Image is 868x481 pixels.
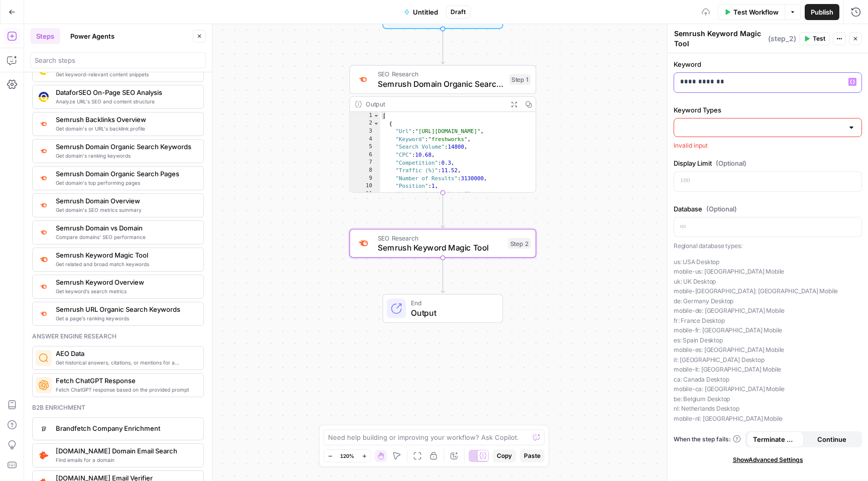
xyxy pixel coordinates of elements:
span: Semrush Domain Organic Search Pages [56,169,195,179]
span: Output [411,307,493,319]
span: Terminate Workflow [753,434,798,444]
div: 9 [350,175,380,183]
span: Analyze URL's SEO and content structure [56,97,195,105]
span: Semrush Keyword Magic Tool [378,242,503,254]
span: Get domain's SEO metrics summary [56,206,195,214]
div: 7 [350,159,380,167]
span: Get domain's ranking keywords [56,152,195,160]
span: (Optional) [706,204,737,214]
div: Step 2 [508,238,531,249]
span: Draft [451,8,466,17]
span: Test Workflow [733,7,779,17]
span: Semrush Backlinks Overview [56,114,195,125]
label: Keyword [674,59,862,69]
span: Semrush Domain Overview [56,196,195,206]
button: Power Agents [64,28,121,44]
button: Paste [520,449,545,462]
p: Regional database types: [674,241,862,251]
span: SEO Research [378,233,503,243]
button: Copy [493,449,516,462]
img: zn8kcn4lc16eab7ly04n2pykiy7x [39,228,49,236]
img: 8a3tdog8tf0qdwwcclgyu02y995m [357,237,369,250]
div: SEO ResearchSemrush Keyword Magic ToolStep 2 [350,229,536,258]
span: Toggle code folding, rows 2 through 12 [373,120,379,128]
span: Test [813,34,825,43]
span: Get domain's or URL's backlink profile [56,125,195,133]
span: Find emails for a domain [56,456,195,464]
span: Paste [524,451,540,460]
span: Continue [817,434,846,444]
button: Untitled [398,4,444,20]
label: Keyword Types [674,105,862,115]
div: SEO ResearchSemrush Domain Organic Search KeywordsStep 1Output[ { "Url":"[URL][DOMAIN_NAME]", "Ke... [350,65,536,193]
button: Steps [30,28,60,44]
span: Set Inputs [411,13,471,25]
g: Edge from step_2 to end [441,258,445,293]
div: Invalid input [674,141,862,150]
div: 2 [350,120,380,128]
img: 3lyvnidk9veb5oecvmize2kaffdg [39,119,49,128]
button: Test [799,32,830,45]
p: us: USA Desktop mobile-us: [GEOGRAPHIC_DATA] Mobile uk: UK Desktop mobile-[GEOGRAPHIC_DATA]: [GEO... [674,257,862,424]
img: d2drbpdw36vhgieguaa2mb4tee3c [39,424,49,434]
div: Output [366,99,503,109]
div: EndOutput [350,294,536,323]
span: 120% [340,452,354,460]
span: End [411,298,493,308]
div: 4 [350,136,380,144]
span: AEO Data [56,348,195,358]
div: 11 [350,190,380,198]
span: Get historical answers, citations, or mentions for a question [56,358,195,367]
div: Answer engine research [32,332,204,341]
button: Continue [804,431,860,447]
span: Semrush Domain vs Domain [56,223,195,233]
span: Semrush URL Organic Search Keywords [56,304,195,314]
span: Semrush Keyword Magic Tool [56,250,195,260]
input: Search steps [35,55,201,65]
div: 8 [350,167,380,175]
span: Get keyword-relevant content snippets [56,70,195,78]
span: Fetch ChatGPT response based on the provided prompt [56,386,195,394]
span: Brandfetch Company Enrichment [56,423,195,433]
button: Test Workflow [718,4,785,20]
span: Get domain's top performing pages [56,179,195,187]
div: 6 [350,151,380,159]
div: B2b enrichment [32,403,204,412]
div: To enrich screen reader interactions, please activate Accessibility in Grammarly extension settings [674,73,861,92]
span: ( step_2 ) [768,34,796,44]
span: Semrush Domain Organic Search Keywords [378,78,504,90]
span: Semrush Domain Organic Search Keywords [56,142,195,152]
span: DataforSEO On-Page SEO Analysis [56,87,195,97]
span: Copy [497,451,512,460]
div: Step 1 [509,74,531,85]
img: v3j4otw2j2lxnxfkcl44e66h4fup [39,282,49,291]
textarea: Semrush Keyword Magic Tool [674,29,766,49]
img: 4e4w6xi9sjogcjglmt5eorgxwtyu [39,201,49,209]
g: Edge from step_1 to step_2 [441,193,445,228]
span: Get related and broad match keywords [56,260,195,268]
img: otu06fjiulrdwrqmbs7xihm55rg9 [39,174,49,182]
span: Compare domains' SEO performance [56,233,195,241]
g: Edge from start to step_1 [441,29,445,64]
span: [DOMAIN_NAME] Domain Email Search [56,446,195,456]
span: Semrush Keyword Overview [56,277,195,287]
span: Untitled [413,7,438,17]
label: Display Limit [674,158,862,168]
span: SEO Research [378,69,504,79]
div: 5 [350,144,380,152]
span: Get keyword’s search metrics [56,287,195,295]
span: (Optional) [716,158,746,168]
div: 10 [350,183,380,191]
span: Fetch ChatGPT Response [56,376,195,386]
span: Get a page’s ranking keywords [56,314,195,322]
div: 1 [350,112,380,120]
label: Database [674,204,862,214]
span: Toggle code folding, rows 1 through 552 [373,112,379,120]
img: ey5lt04xp3nqzrimtu8q5fsyor3u [39,309,49,318]
img: 8sr9m752o402vsyv5xlmk1fykvzq [39,450,49,460]
button: Publish [805,4,839,20]
span: Publish [811,7,833,17]
div: 3 [350,128,380,136]
img: 8a3tdog8tf0qdwwcclgyu02y995m [39,255,49,265]
span: When the step fails: [674,435,741,444]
